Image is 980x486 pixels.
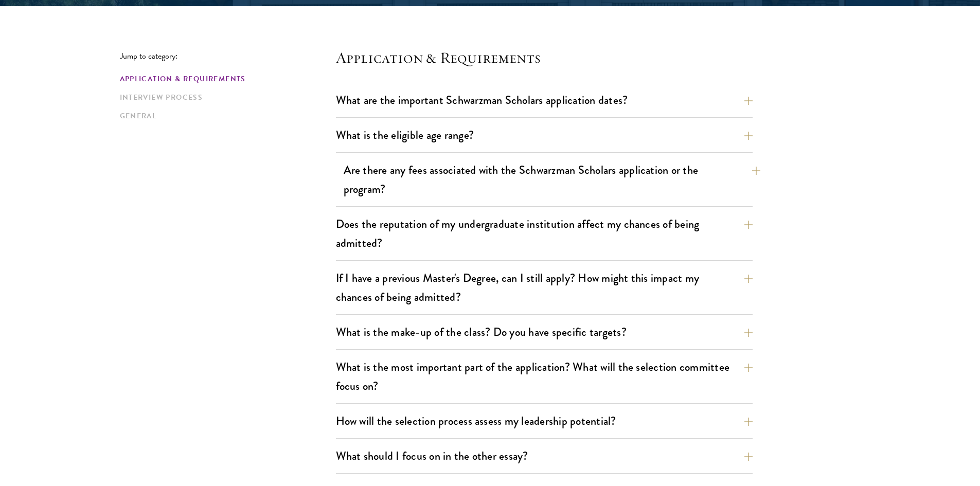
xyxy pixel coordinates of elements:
h4: Application & Requirements [336,47,753,68]
button: What is the eligible age range? [336,123,753,147]
a: Interview Process [120,92,330,103]
button: If I have a previous Master's Degree, can I still apply? How might this impact my chances of bein... [336,266,753,309]
a: Application & Requirements [120,74,330,84]
button: What are the important Schwarzman Scholars application dates? [336,88,753,112]
a: General [120,111,330,121]
button: Does the reputation of my undergraduate institution affect my chances of being admitted? [336,212,753,255]
button: What is the make-up of the class? Do you have specific targets? [336,320,753,344]
p: Jump to category: [120,51,336,61]
button: Are there any fees associated with the Schwarzman Scholars application or the program? [344,158,760,201]
button: How will the selection process assess my leadership potential? [336,409,753,433]
button: What should I focus on in the other essay? [336,444,753,467]
button: What is the most important part of the application? What will the selection committee focus on? [336,355,753,398]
